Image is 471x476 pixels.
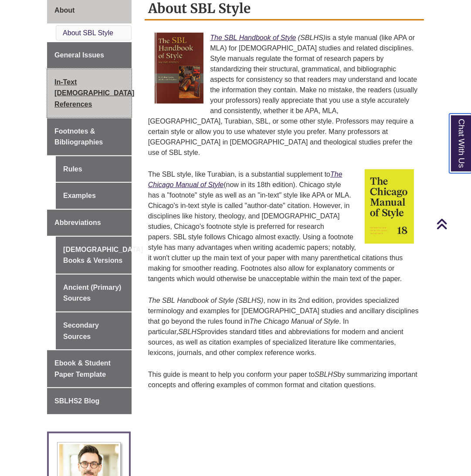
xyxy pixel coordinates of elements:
p: This guide is meant to help you conform your paper to by summarizing important concepts and offer... [148,366,420,394]
span: About [54,7,75,14]
a: Ebook & Student Paper Template [47,350,132,387]
a: SBLHS2 Blog [47,388,132,414]
p: is a style manual (like APA or MLA) for [DEMOGRAPHIC_DATA] studies and related disciplines. Style... [148,29,420,161]
p: The SBL style, like Turabian, is a substantial supplement to (now in its 18th edition). Chicago s... [148,166,420,288]
em: The Chicago Manual of Style [250,318,339,325]
a: Back to Top [436,218,469,230]
a: The SBL Handbook of Style [210,34,296,41]
a: General Issues [47,42,132,68]
a: About SBL Style [63,29,113,37]
span: Abbreviations [54,219,101,226]
em: SBLHS [178,328,201,335]
a: Rules [56,156,132,182]
em: The SBL Handbook of Style (SBLHS) [148,297,264,304]
a: Footnotes & Bibliographies [47,118,132,155]
span: In-Text [DEMOGRAPHIC_DATA] References [54,78,134,108]
span: Ebook & Student Paper Template [54,359,111,378]
a: Ancient (Primary) Sources [56,275,132,312]
a: Abbreviations [47,210,132,236]
span: SBLHS2 Blog [54,397,99,405]
em: SBLHS [315,371,337,378]
span: General Issues [54,51,104,59]
a: In-Text [DEMOGRAPHIC_DATA] References [47,69,132,117]
a: The Chicago Manual of Style [148,171,342,188]
a: Examples [56,183,132,209]
a: Secondary Sources [56,312,132,349]
span: Footnotes & Bibliographies [54,127,103,146]
a: [DEMOGRAPHIC_DATA] Books & Versions [56,237,132,274]
p: , now in its 2nd edition, provides specialized terminology and examples for [DEMOGRAPHIC_DATA] st... [148,292,420,362]
em: (SBLHS) [298,34,325,41]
